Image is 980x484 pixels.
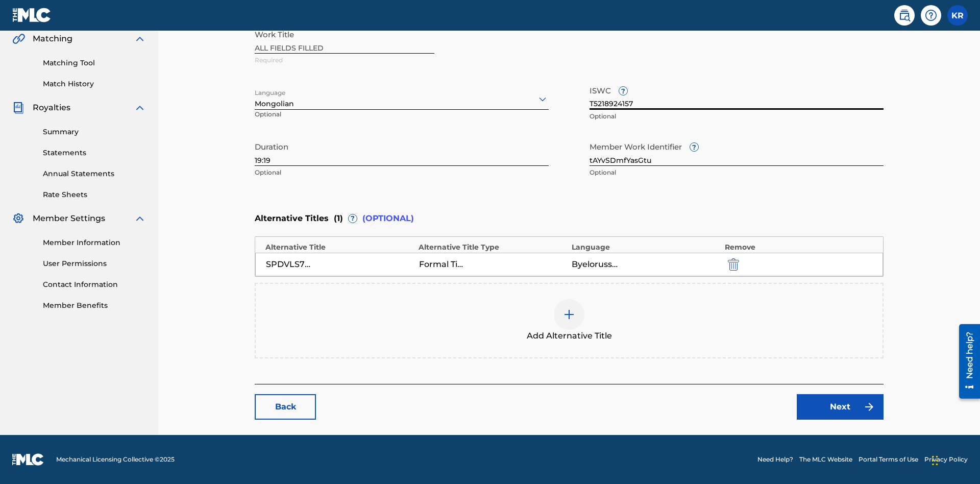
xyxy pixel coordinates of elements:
[43,148,146,158] a: Statements
[527,330,612,342] span: Add Alternative Title
[43,189,146,200] a: Rate Sheets
[932,445,938,476] div: Drag
[921,5,941,26] div: Help
[43,58,146,68] a: Matching Tool
[924,455,968,464] a: Privacy Policy
[43,168,146,179] a: Annual Statements
[894,5,915,26] a: Public Search
[925,9,937,21] img: help
[255,212,329,225] span: Alternative Titles
[43,258,146,269] a: User Permissions
[255,110,345,127] p: Optional
[799,455,852,464] a: The MLC Website
[134,102,146,114] img: expand
[725,242,873,253] div: Remove
[898,9,911,21] img: search
[43,300,146,311] a: Member Benefits
[334,212,343,225] span: ( 1 )
[12,33,25,45] img: Matching
[563,308,575,321] img: add
[43,79,146,89] a: Match History
[12,102,24,114] img: Royalties
[255,168,549,177] p: Optional
[728,258,739,271] img: 12a2ab48e56ec057fbd8.svg
[797,394,884,420] a: Next
[12,453,44,466] img: logo
[134,33,146,45] img: expand
[863,401,875,413] img: f7272a7cc735f4ea7f67.svg
[362,212,414,225] span: (OPTIONAL)
[33,102,70,114] span: Royalties
[947,5,968,26] div: User Menu
[929,435,980,484] iframe: Chat Widget
[859,455,918,464] a: Portal Terms of Use
[690,143,698,151] span: ?
[43,279,146,290] a: Contact Information
[255,394,316,420] a: Back
[33,212,105,225] span: Member Settings
[590,112,884,121] p: Optional
[43,127,146,137] a: Summary
[12,8,52,22] img: MLC Logo
[134,212,146,225] img: expand
[572,242,720,253] div: Language
[951,320,980,404] iframe: Resource Center
[12,212,24,225] img: Member Settings
[757,455,793,464] a: Need Help?
[56,455,175,464] span: Mechanical Licensing Collective © 2025
[419,242,567,253] div: Alternative Title Type
[265,242,413,253] div: Alternative Title
[43,237,146,248] a: Member Information
[590,168,884,177] p: Optional
[349,214,357,223] span: ?
[33,33,72,45] span: Matching
[619,87,627,95] span: ?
